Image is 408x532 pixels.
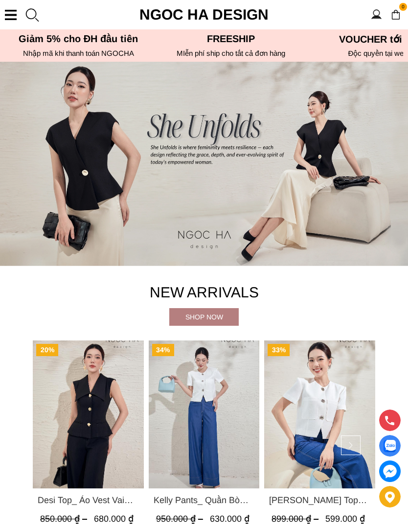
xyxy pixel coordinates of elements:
a: Product image - Desi Top_ Áo Vest Vai Chờm Đính Cúc Dáng Lửng Màu Đen A1077 [33,340,144,488]
h4: New Arrivals [33,281,375,304]
a: Link to Laura Top_ Áo Vest Cổ Tròn Dáng Suông Lửng A1079 [269,494,370,508]
img: img-CART-ICON-ksit0nf1 [390,9,401,20]
font: Freeship [207,33,255,44]
span: 0 [399,3,407,11]
a: messenger [379,460,401,482]
span: 680.000 ₫ [94,514,134,524]
font: Giảm 5% cho ĐH đầu tiên [19,33,138,44]
a: Ngoc Ha Design [131,3,277,26]
span: 899.000 ₫ [272,514,321,524]
span: Desi Top_ Áo Vest Vai Chờm Đính Cúc Dáng Lửng Màu Đen A1077 [38,494,139,508]
a: Product image - Laura Top_ Áo Vest Cổ Tròn Dáng Suông Lửng A1079 [264,340,375,488]
div: Shop now [169,312,239,322]
a: Shop now [169,308,239,326]
h6: MIễn phí ship cho tất cả đơn hàng [158,49,304,58]
span: 850.000 ₫ [40,514,90,524]
span: 950.000 ₫ [156,514,205,524]
a: Link to Kelly Pants_ Quần Bò Suông Màu Xanh Q066 [154,494,255,508]
a: Display image [379,435,401,457]
span: Kelly Pants_ Quần Bò Suông Màu Xanh Q066 [154,494,255,508]
img: Display image [384,440,396,452]
span: [PERSON_NAME] Top_ Áo Vest Cổ Tròn Dáng Suông Lửng A1079 [269,494,370,508]
span: 630.000 ₫ [210,514,249,524]
a: Product image - Kelly Pants_ Quần Bò Suông Màu Xanh Q066 [149,340,260,488]
font: Nhập mã khi thanh toán NGOCHA [23,49,134,57]
a: Link to Desi Top_ Áo Vest Vai Chờm Đính Cúc Dáng Lửng Màu Đen A1077 [38,494,139,508]
span: 599.000 ₫ [325,514,365,524]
